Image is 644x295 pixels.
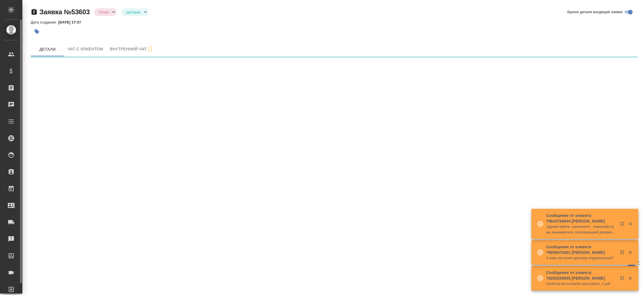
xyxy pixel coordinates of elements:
[546,281,616,287] p: certificat-de-scolarite-secondaire_2.pdf
[546,224,616,235] p: Здравствуйте, напомните , пожалуйста, вы занимаетесь легализацией документов ? Мне нужно еще один до
[624,250,636,255] button: Закрыть
[616,273,630,286] button: Открыть в новой вкладке
[616,247,630,260] button: Открыть в новой вкладке
[147,46,153,53] svg: Подписаться
[68,46,103,53] span: Чат с клиентом
[616,218,630,232] button: Открыть в новой вкладке
[31,9,37,15] button: Скопировать ссылку
[31,20,58,24] p: Дата создания:
[567,9,622,15] span: Кратко детали входящей заявки
[624,276,636,281] button: Закрыть
[110,46,153,53] span: Внутренний чат
[124,10,142,15] button: Целевая
[34,46,61,53] span: Детали
[546,270,616,281] p: Сообщение от клиента 79262029055 [PERSON_NAME]
[94,8,117,16] div: Отказ
[546,244,616,255] p: Сообщение от клиента 79030473401 [PERSON_NAME]
[64,42,106,56] button: 79998145256 (Андрей) - (undefined)
[624,221,636,226] button: Закрыть
[546,255,616,261] p: А вам поступил договор подписанный?
[546,213,616,224] p: Сообщение от клиента 79643768944 [PERSON_NAME]
[97,10,110,15] button: Отказ
[58,20,85,24] p: [DATE] 17:37
[31,25,43,38] button: Добавить тэг
[121,8,149,16] div: Отказ
[39,8,90,16] a: Заявка №53603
